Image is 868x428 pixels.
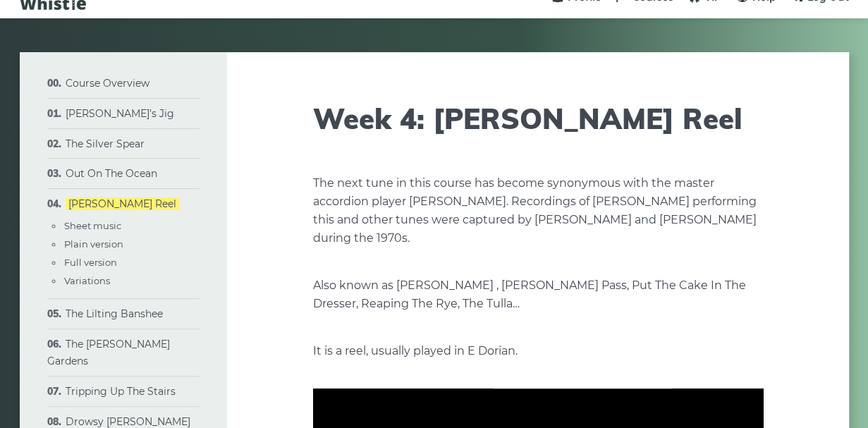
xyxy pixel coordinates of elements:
[47,338,170,367] a: The [PERSON_NAME] Gardens
[64,238,123,250] a: Plain version
[313,276,763,313] p: Also known as [PERSON_NAME] , [PERSON_NAME] Pass, Put The Cake In The Dresser, Reaping The Rye, T...
[64,275,110,286] a: Variations
[66,197,179,210] a: [PERSON_NAME] Reel
[64,257,117,268] a: Full version
[66,107,174,120] a: [PERSON_NAME]’s Jig
[66,415,190,428] a: Drowsy [PERSON_NAME]
[313,342,763,360] p: It is a reel, usually played in E Dorian.
[313,102,763,135] h1: Week 4: [PERSON_NAME] Reel
[66,385,176,398] a: Tripping Up The Stairs
[66,167,157,180] a: Out On The Ocean
[66,307,163,320] a: The Lilting Banshee
[313,174,763,247] p: The next tune in this course has become synonymous with the master accordion player [PERSON_NAME]...
[66,77,149,90] a: Course Overview
[64,220,121,231] a: Sheet music
[66,137,145,150] a: The Silver Spear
